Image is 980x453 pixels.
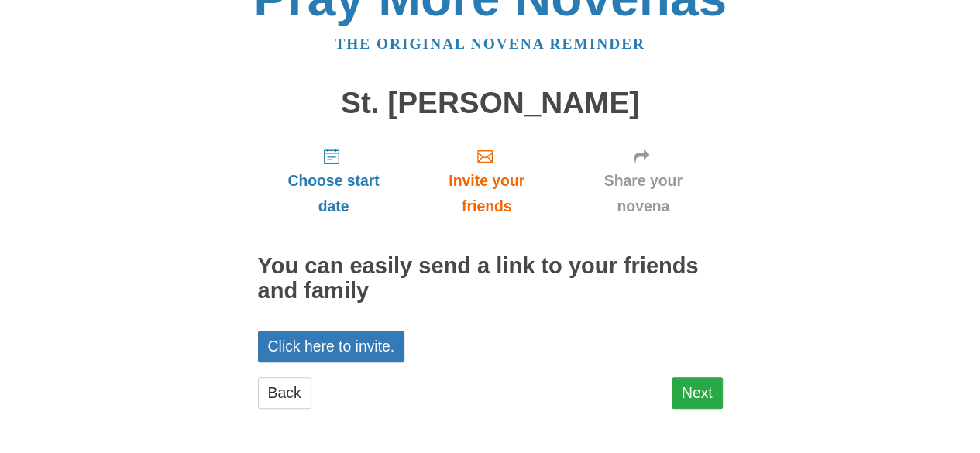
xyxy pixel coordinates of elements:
[273,168,394,219] span: Choose start date
[335,36,645,52] a: The original novena reminder
[258,135,410,227] a: Choose start date
[258,87,723,120] h1: St. [PERSON_NAME]
[672,377,723,409] a: Next
[258,331,405,362] a: Click here to invite.
[564,135,723,227] a: Share your novena
[258,254,723,304] h2: You can easily send a link to your friends and family
[258,377,311,409] a: Back
[409,135,563,227] a: Invite your friends
[579,168,707,219] span: Share your novena
[425,168,548,219] span: Invite your friends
